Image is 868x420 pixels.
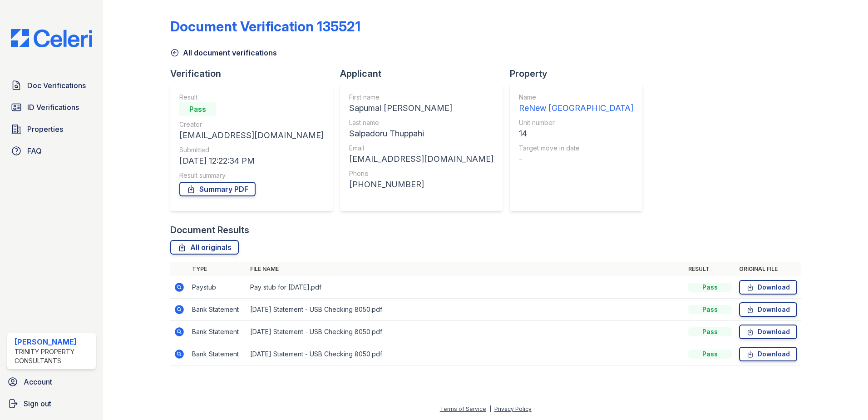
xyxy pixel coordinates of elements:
[340,67,510,80] div: Applicant
[440,405,486,412] a: Terms of Service
[688,283,732,292] div: Pass
[170,224,249,236] div: Document Results
[519,153,633,165] div: -
[349,169,493,178] div: Phone
[7,76,96,95] a: Doc Verifications
[688,327,732,336] div: Pass
[179,129,324,142] div: [EMAIL_ADDRESS][DOMAIN_NAME]
[739,325,797,339] a: Download
[7,120,96,138] a: Properties
[739,347,797,361] a: Download
[179,182,256,196] a: Summary PDF
[24,398,51,409] span: Sign out
[179,171,324,180] div: Result summary
[170,18,360,35] div: Document Verification 135521
[494,405,532,412] a: Privacy Policy
[519,102,633,115] div: ReNew [GEOGRAPHIC_DATA]
[179,93,324,102] div: Result
[247,343,685,365] td: [DATE] Statement - USB Checking 8050.pdf
[519,93,633,102] div: Name
[7,142,96,160] a: FAQ
[27,102,79,113] span: ID Verifications
[349,102,493,115] div: Sapumal [PERSON_NAME]
[247,262,685,276] th: File name
[688,305,732,314] div: Pass
[179,145,324,155] div: Submitted
[510,67,650,80] div: Property
[188,299,247,321] td: Bank Statement
[247,299,685,321] td: [DATE] Statement - USB Checking 8050.pdf
[247,321,685,343] td: [DATE] Statement - USB Checking 8050.pdf
[519,118,633,127] div: Unit number
[688,350,732,359] div: Pass
[179,102,216,116] div: Pass
[27,124,63,135] span: Properties
[519,144,633,153] div: Target move in date
[7,98,96,116] a: ID Verifications
[4,29,99,47] img: CE_Logo_Blue-a8612792a0a2168367f1c8372b55b34899dd931a85d93a1a3d3e32e68fde9ad4.png
[519,127,633,140] div: 14
[188,343,247,365] td: Bank Statement
[4,395,99,413] a: Sign out
[830,384,859,411] iframe: chat widget
[349,127,493,140] div: Salpadoru Thuppahi
[170,240,239,255] a: All originals
[519,93,633,115] a: Name ReNew [GEOGRAPHIC_DATA]
[349,118,493,127] div: Last name
[170,67,340,80] div: Verification
[188,262,247,276] th: Type
[4,373,99,391] a: Account
[739,302,797,317] a: Download
[188,276,247,299] td: Paystub
[179,120,324,129] div: Creator
[735,262,801,276] th: Original file
[15,347,92,365] div: Trinity Property Consultants
[15,336,92,347] div: [PERSON_NAME]
[349,178,493,191] div: [PHONE_NUMBER]
[349,93,493,102] div: First name
[489,405,491,412] div: |
[179,155,324,167] div: [DATE] 12:22:34 PM
[349,144,493,153] div: Email
[739,280,797,295] a: Download
[27,145,42,156] span: FAQ
[170,47,277,58] a: All document verifications
[188,321,247,343] td: Bank Statement
[27,80,86,91] span: Doc Verifications
[349,153,493,165] div: [EMAIL_ADDRESS][DOMAIN_NAME]
[247,276,685,299] td: Pay stub for [DATE].pdf
[685,262,735,276] th: Result
[24,376,52,387] span: Account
